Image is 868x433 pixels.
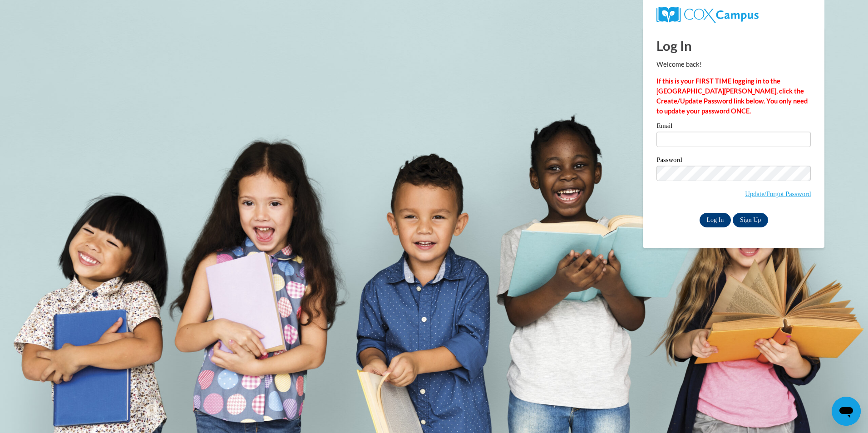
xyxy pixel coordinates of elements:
[656,123,811,132] label: Email
[656,7,811,23] a: COX Campus
[700,213,731,227] input: Log In
[656,36,811,55] h1: Log In
[832,397,861,426] iframe: Button to launch messaging window
[656,7,758,23] img: COX Campus
[656,77,808,115] strong: If this is your FIRST TIME logging in to the [GEOGRAPHIC_DATA][PERSON_NAME], click the Create/Upd...
[656,59,811,69] p: Welcome back!
[656,157,811,166] label: Password
[733,213,768,227] a: Sign Up
[745,190,811,197] a: Update/Forgot Password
